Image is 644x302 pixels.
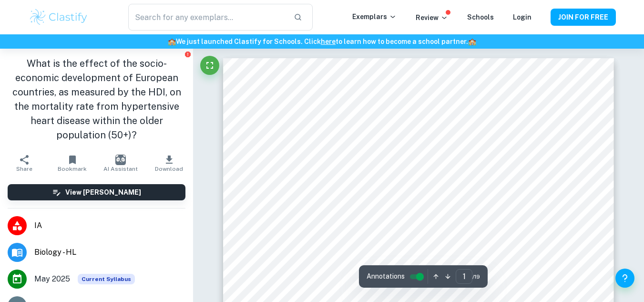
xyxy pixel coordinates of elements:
h6: View [PERSON_NAME] [65,187,141,198]
button: Help and Feedback [615,269,634,288]
button: Download [145,150,193,177]
button: Fullscreen [200,56,219,75]
span: Annotations [367,271,405,281]
span: Bookmark [58,166,87,172]
span: 🏫 [168,38,176,45]
a: Schools [467,13,494,21]
span: AI Assistant [103,166,138,172]
h6: We just launched Clastify for Schools. Click to learn how to become a school partner. [2,36,642,47]
span: Share [16,166,32,172]
h1: What is the effect of the socio-economic development of European countries, as measured by the HD... [8,56,185,142]
div: This exemplar is based on the current syllabus. Feel free to refer to it for inspiration/ideas wh... [78,274,135,284]
button: View [PERSON_NAME] [8,184,185,200]
span: May 2025 [34,273,70,285]
button: AI Assistant [97,150,145,177]
span: / 19 [472,272,480,281]
p: Exemplars [352,11,397,22]
button: Report issue [184,51,191,58]
span: Download [155,166,183,172]
span: Biology - HL [34,247,185,258]
button: JOIN FOR FREE [551,9,616,26]
button: Bookmark [48,150,96,177]
span: Current Syllabus [78,274,135,284]
img: Clastify logo [29,8,89,27]
span: IA [34,220,185,231]
p: Review [416,12,448,23]
span: 🏫 [468,38,476,45]
input: Search for any exemplars... [128,4,286,31]
a: here [321,38,336,45]
a: Login [513,13,532,21]
img: AI Assistant [115,155,126,165]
